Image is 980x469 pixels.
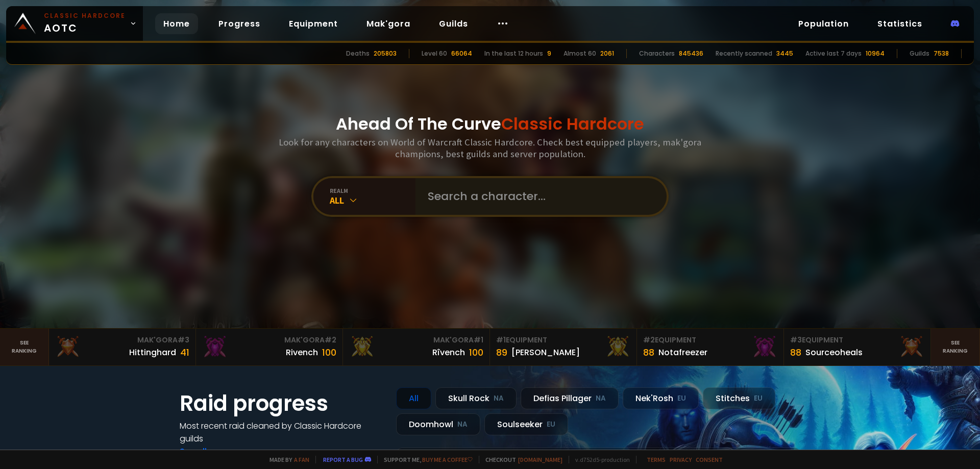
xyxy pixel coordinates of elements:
span: Made by [263,456,309,463]
a: a fan [294,456,309,463]
small: EU [677,393,686,404]
div: Almost 60 [563,49,596,58]
h3: Look for any characters on World of Warcraft Classic Hardcore. Check best equipped players, mak'g... [275,136,705,160]
span: # 3 [178,335,189,345]
div: 10964 [866,49,885,58]
span: Classic Hardcore [501,112,644,135]
div: Mak'Gora [55,335,189,345]
div: Stitches [703,387,775,409]
div: 66064 [451,49,472,58]
div: All [396,387,431,409]
a: Mak'Gora#1Rîvench100 [343,329,490,365]
div: 89 [496,345,507,359]
a: Mak'Gora#3Hittinghard41 [49,329,196,365]
div: 100 [469,345,483,359]
span: # 2 [643,335,655,345]
a: #2Equipment88Notafreezer [637,329,784,365]
a: Progress [210,13,268,34]
div: 2061 [600,49,614,58]
div: Defias Pillager [521,387,619,409]
small: NA [596,393,606,404]
div: Hittinghard [129,346,176,359]
small: EU [754,393,763,404]
span: v. d752d5 - production [569,456,630,463]
div: Sourceoheals [805,346,863,359]
div: Mak'Gora [349,335,483,345]
a: Home [155,13,198,34]
div: Level 60 [422,49,447,58]
a: Equipment [281,13,346,34]
a: Mak'gora [358,13,419,34]
div: 9 [547,49,551,58]
div: Equipment [496,335,630,345]
div: 41 [180,345,189,359]
div: 88 [643,345,654,359]
a: [DOMAIN_NAME] [518,456,562,463]
div: Deaths [346,49,370,58]
small: NA [457,419,468,430]
span: # 2 [325,335,336,345]
small: EU [547,419,555,430]
span: # 1 [496,335,506,345]
div: Doomhowl [396,413,480,435]
h1: Ahead Of The Curve [336,112,644,136]
div: Characters [639,49,675,58]
a: Seeranking [931,329,980,365]
a: #3Equipment88Sourceoheals [784,329,931,365]
a: Guilds [431,13,476,34]
small: Classic Hardcore [44,11,126,20]
div: Nek'Rosh [623,387,699,409]
div: Equipment [643,335,777,345]
div: In the last 12 hours [484,49,543,58]
div: Recently scanned [716,49,772,58]
a: Privacy [670,456,692,463]
span: # 1 [474,335,483,345]
div: 845436 [679,49,703,58]
span: Checkout [479,456,562,463]
div: All [330,194,415,206]
div: Soulseeker [484,413,568,435]
div: Rivench [286,346,318,359]
span: AOTC [44,11,126,36]
div: 88 [790,345,801,359]
div: 205803 [374,49,397,58]
a: Classic HardcoreAOTC [6,6,143,41]
a: Terms [647,456,666,463]
a: Mak'Gora#2Rivench100 [196,329,343,365]
div: 3445 [776,49,793,58]
a: Report a bug [323,456,363,463]
small: NA [494,393,504,404]
a: Consent [696,456,723,463]
div: Guilds [910,49,929,58]
div: 100 [322,345,336,359]
div: Active last 7 days [805,49,862,58]
div: realm [330,187,415,194]
div: Equipment [790,335,924,345]
a: #1Equipment89[PERSON_NAME] [490,329,637,365]
a: Buy me a coffee [422,456,473,463]
div: Notafreezer [658,346,707,359]
a: See all progress [180,446,246,457]
div: Skull Rock [435,387,517,409]
h4: Most recent raid cleaned by Classic Hardcore guilds [180,419,384,445]
h1: Raid progress [180,387,384,419]
div: Mak'Gora [202,335,336,345]
div: [PERSON_NAME] [511,346,580,359]
span: # 3 [790,335,802,345]
div: 7538 [934,49,949,58]
span: Support me, [377,456,473,463]
a: Population [790,13,857,34]
a: Statistics [869,13,930,34]
div: Rîvench [432,346,465,359]
input: Search a character... [422,178,654,215]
